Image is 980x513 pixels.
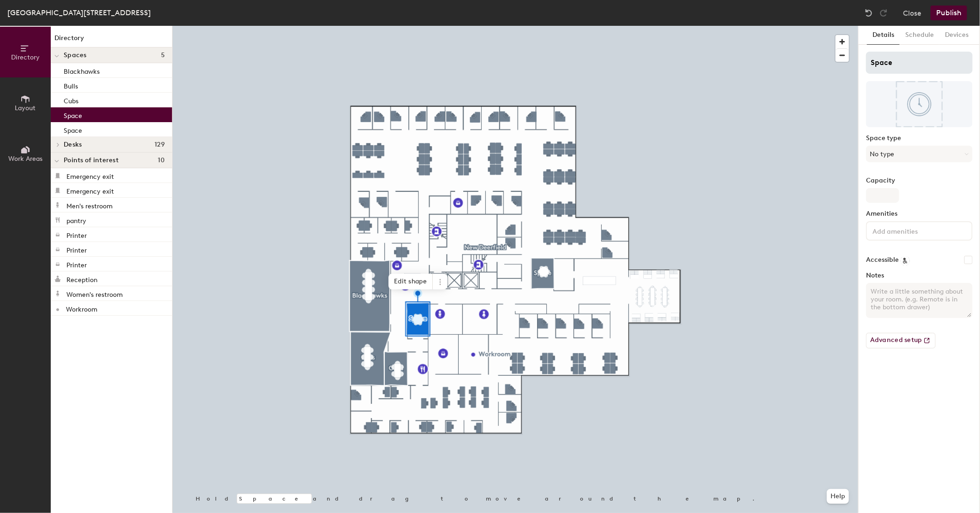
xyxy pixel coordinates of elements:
label: Accessible [866,256,899,264]
p: Bulls [64,80,78,90]
p: Men's restroom [66,200,113,210]
span: 5 [161,52,165,59]
p: Emergency exit [66,185,114,195]
span: 10 [158,157,165,164]
button: Details [867,26,900,45]
span: 129 [155,141,165,148]
button: Advanced setup [866,333,936,348]
button: Devices [939,26,974,45]
span: Points of interest [64,157,119,164]
p: Printer [66,229,87,240]
h1: Directory [51,33,172,47]
label: Amenities [866,210,973,218]
span: Desks [64,141,82,148]
button: Close [903,6,921,20]
span: Directory [11,53,40,61]
button: No type [866,146,973,162]
button: Help [827,489,849,504]
input: Add amenities [871,225,954,236]
p: Blackhawks [64,65,100,76]
p: Space [64,109,82,120]
img: Redo [879,8,888,18]
p: pantry [66,214,86,225]
label: Space type [866,135,973,142]
img: Undo [864,8,873,18]
p: Cubs [64,94,78,105]
p: Printer [66,259,87,269]
div: [GEOGRAPHIC_DATA][STREET_ADDRESS] [7,7,151,18]
p: Printer [66,244,87,254]
p: Space [64,124,82,135]
p: Women's restroom [66,288,123,299]
p: Workroom [66,303,97,313]
img: The space named Space [866,81,973,127]
button: Publish [931,6,967,20]
span: Spaces [64,52,87,59]
span: Work Areas [8,155,42,163]
span: Layout [15,104,36,112]
button: Schedule [900,26,939,45]
label: Notes [866,272,973,279]
span: Edit shape [388,274,433,289]
p: Emergency exit [66,170,114,181]
p: Reception [66,273,97,284]
label: Capacity [866,177,973,184]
